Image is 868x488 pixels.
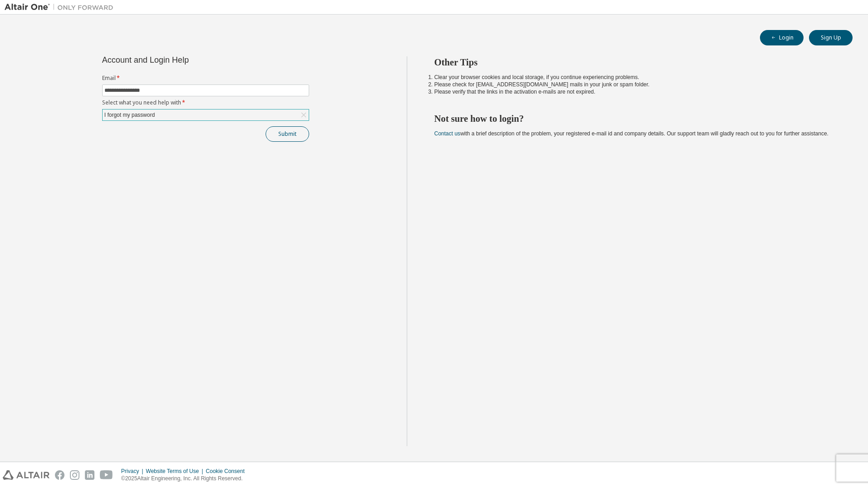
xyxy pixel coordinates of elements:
[434,74,837,81] li: Clear your browser cookies and local storage, if you continue experiencing problems.
[121,468,146,475] div: Privacy
[121,475,250,483] p: © 2025 Altair Engineering, Inc. All Rights Reserved.
[266,126,309,142] button: Submit
[760,30,804,45] button: Login
[434,88,837,95] li: Please verify that the links in the activation e-mails are not expired.
[102,56,268,64] div: Account and Login Help
[3,470,49,480] img: altair_logo.svg
[434,130,829,137] span: with a brief description of the problem, your registered e-mail id and company details. Our suppo...
[55,470,64,480] img: facebook.svg
[102,99,309,106] label: Select what you need help with
[434,56,837,68] h2: Other Tips
[434,81,837,88] li: Please check for [EMAIL_ADDRESS][DOMAIN_NAME] mails in your junk or spam folder.
[206,468,250,475] div: Cookie Consent
[5,3,118,12] img: Altair One
[85,470,94,480] img: linkedin.svg
[102,75,309,82] label: Email
[434,130,460,137] a: Contact us
[103,110,156,120] div: I forgot my password
[434,113,837,124] h2: Not sure how to login?
[146,468,206,475] div: Website Terms of Use
[103,110,309,120] div: I forgot my password
[100,470,113,480] img: youtube.svg
[70,470,79,480] img: instagram.svg
[809,30,853,45] button: Sign Up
